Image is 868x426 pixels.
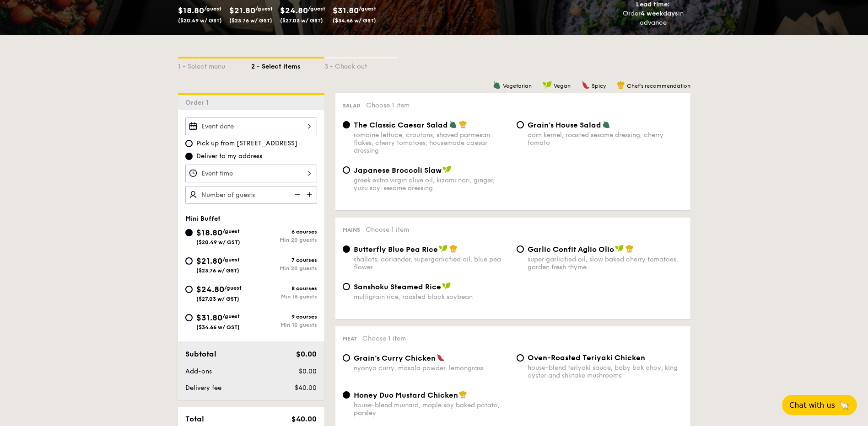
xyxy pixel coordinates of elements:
[354,282,441,291] span: Sanshoku Steamed Rice
[517,245,524,253] input: Garlic Confit Aglio Oliosuper garlicfied oil, slow baked cherry tomatoes, garden fresh thyme
[354,364,509,372] div: nyonya curry, masala powder, lemongrass
[343,121,350,128] input: The Classic Caesar Saladromaine lettuce, croutons, shaved parmesan flakes, cherry tomatoes, house...
[196,324,240,330] span: ($34.66 w/ GST)
[354,391,458,399] span: Honey Duo Mustard Chicken
[251,265,317,272] div: Min 20 guests
[343,391,350,399] input: Honey Duo Mustard Chickenhouse-blend mustard, maple soy baked potato, parsley
[196,256,222,266] span: $21.80
[789,401,835,410] span: Chat with us
[343,354,350,362] input: Grain's Curry Chickennyonya curry, masala powder, lemongrass
[196,239,240,245] span: ($20.49 w/ GST)
[255,5,273,12] span: /guest
[554,83,571,89] span: Vegan
[354,245,438,254] span: Butterfly Blue Pea Rice
[251,257,317,263] div: 7 courses
[528,121,601,129] span: Grain's House Salad
[251,314,317,320] div: 9 courses
[343,245,350,253] input: Butterfly Blue Pea Riceshallots, coriander, supergarlicfied oil, blue pea flower
[839,400,850,410] span: 🦙
[343,102,361,109] span: Salad
[528,131,683,147] div: corn kernel, roasted sesame dressing, cherry tomato
[362,335,406,342] span: Choose 1 item
[196,228,222,238] span: $18.80
[517,121,524,128] input: Grain's House Saladcorn kernel, roasted sesame dressing, cherry tomato
[222,228,240,234] span: /guest
[343,283,350,290] input: Sanshoku Steamed Ricemultigrain rice, roasted black soybean
[185,99,212,106] span: Order 1
[196,313,222,323] span: $31.80
[222,256,240,263] span: /guest
[343,335,357,342] span: Meat
[295,384,317,392] span: $40.00
[354,176,509,192] div: greek extra virgin olive oil, kizami nori, ginger, yuzu soy-sesame dressing
[582,81,590,89] img: icon-spicy.37a8142b.svg
[185,314,193,321] input: $31.80/guest($34.66 w/ GST)9 coursesMin 10 guests
[185,350,216,358] span: Subtotal
[185,415,204,423] span: Total
[290,186,303,203] img: icon-reduce.1d2dbef1.svg
[280,17,323,24] span: ($27.03 w/ GST)
[528,364,683,379] div: house-blend teriyaki sauce, baby bok choy, king oyster and shiitake mushrooms
[493,81,501,89] img: icon-vegetarian.fe4039eb.svg
[229,17,272,24] span: ($23.76 w/ GST)
[442,165,452,174] img: icon-vegan.f8ff3823.svg
[185,153,193,160] input: Deliver to my address
[366,226,409,234] span: Choose 1 item
[178,5,204,16] span: $18.80
[343,227,360,233] span: Mains
[449,245,458,253] img: icon-chef-hat.a58ddaea.svg
[359,5,376,12] span: /guest
[617,81,625,89] img: icon-chef-hat.a58ddaea.svg
[354,121,448,129] span: The Classic Caesar Salad
[185,165,317,182] input: Event time
[459,120,467,128] img: icon-chef-hat.a58ddaea.svg
[196,284,224,294] span: $24.80
[204,5,221,12] span: /guest
[185,257,193,265] input: $21.80/guest($23.76 w/ GST)7 coursesMin 20 guests
[437,353,445,362] img: icon-spicy.37a8142b.svg
[354,256,509,271] div: shallots, coriander, supergarlicfied oil, blue pea flower
[196,267,239,274] span: ($23.76 w/ GST)
[354,131,509,154] div: romaine lettuce, croutons, shaved parmesan flakes, cherry tomatoes, housemade caesar dressing
[636,0,670,8] span: Lead time:
[333,17,376,24] span: ($34.66 w/ GST)
[185,117,317,135] input: Event date
[185,229,193,236] input: $18.80/guest($20.49 w/ GST)6 coursesMin 20 guests
[354,166,442,175] span: Japanese Broccoli Slaw
[641,10,678,17] strong: 4 weekdays
[615,245,624,253] img: icon-vegan.f8ff3823.svg
[612,9,694,27] div: Order in advance
[299,367,317,375] span: $0.00
[185,186,317,204] input: Number of guests
[185,286,193,293] input: $24.80/guest($27.03 w/ GST)8 coursesMin 15 guests
[324,59,398,71] div: 3 - Check out
[543,81,552,89] img: icon-vegan.f8ff3823.svg
[251,59,324,71] div: 2 - Select items
[354,293,509,301] div: multigrain rice, roasted black soybean
[528,256,683,271] div: super garlicfied oil, slow baked cherry tomatoes, garden fresh thyme
[185,140,193,147] input: Pick up from [STREET_ADDRESS]
[528,245,614,254] span: Garlic Confit Aglio Olio
[224,285,242,291] span: /guest
[439,245,448,253] img: icon-vegan.f8ff3823.svg
[251,322,317,328] div: Min 10 guests
[343,166,350,174] input: Japanese Broccoli Slawgreek extra virgin olive oil, kizami nori, ginger, yuzu soy-sesame dressing
[528,353,645,362] span: Oven-Roasted Teriyaki Chicken
[627,83,690,89] span: Chef's recommendation
[517,354,524,362] input: Oven-Roasted Teriyaki Chickenhouse-blend teriyaki sauce, baby bok choy, king oyster and shiitake ...
[449,120,457,128] img: icon-vegetarian.fe4039eb.svg
[251,285,317,292] div: 8 courses
[592,83,606,89] span: Spicy
[291,415,317,423] span: $40.00
[308,5,325,12] span: /guest
[442,282,451,290] img: icon-vegan.f8ff3823.svg
[196,139,297,148] span: Pick up from [STREET_ADDRESS]
[333,5,359,16] span: $31.80
[625,245,634,253] img: icon-chef-hat.a58ddaea.svg
[222,313,240,319] span: /guest
[185,215,221,223] span: Mini Buffet
[185,367,212,375] span: Add-ons
[280,5,308,16] span: $24.80
[251,237,317,243] div: Min 20 guests
[196,152,262,161] span: Deliver to my address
